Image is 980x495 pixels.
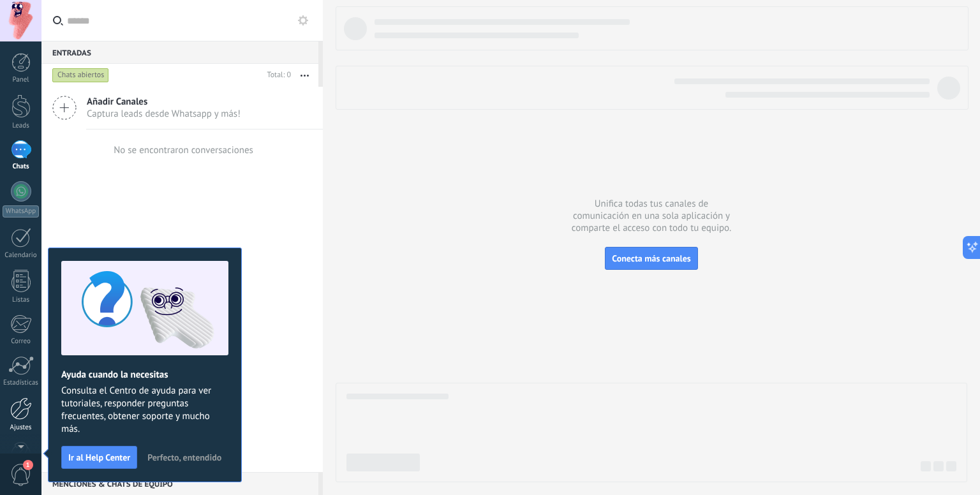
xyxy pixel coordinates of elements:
[3,379,40,387] div: Estadísticas
[291,64,318,87] button: Más
[3,122,40,130] div: Leads
[68,453,130,462] span: Ir al Help Center
[114,144,253,156] div: No se encontraron conversaciones
[142,448,227,467] button: Perfecto, entendido
[3,76,40,84] div: Panel
[61,385,228,436] span: Consulta el Centro de ayuda para ver tutoriales, responder preguntas frecuentes, obtener soporte ...
[61,369,228,381] h2: Ayuda cuando la necesitas
[3,296,40,304] div: Listas
[3,205,39,218] div: WhatsApp
[41,472,318,495] div: Menciones & Chats de equipo
[52,68,109,83] div: Chats abiertos
[3,424,40,432] div: Ajustes
[3,251,40,260] div: Calendario
[3,163,40,171] div: Chats
[262,69,291,82] div: Total: 0
[23,460,33,470] span: 1
[3,337,40,346] div: Correo
[87,96,241,108] span: Añadir Canales
[147,453,221,462] span: Perfecto, entendido
[605,247,697,270] button: Conecta más canales
[41,41,318,64] div: Entradas
[87,108,241,120] span: Captura leads desde Whatsapp y más!
[612,253,690,264] span: Conecta más canales
[61,446,137,469] button: Ir al Help Center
